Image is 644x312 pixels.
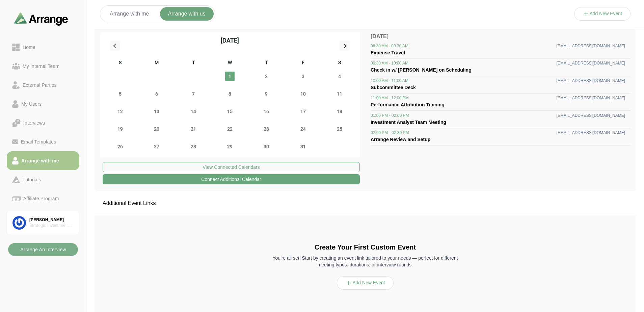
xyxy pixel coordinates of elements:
div: M [138,59,175,68]
span: Wednesday, October 1, 2025 [225,72,235,81]
span: Check in w/ [PERSON_NAME] on Scheduling [371,67,472,73]
span: 01:00 PM - 02:00 PM [371,113,409,118]
span: Friday, October 24, 2025 [298,124,308,134]
span: Friday, October 31, 2025 [298,142,308,151]
div: [PERSON_NAME] [29,217,74,223]
span: Thursday, October 23, 2025 [262,124,271,134]
span: Monday, October 6, 2025 [152,89,161,99]
span: [EMAIL_ADDRESS][DOMAIN_NAME] [557,60,625,66]
span: Saturday, October 18, 2025 [335,107,344,116]
div: Interviews [21,119,48,127]
span: Arrange Review and Setup [371,137,430,142]
div: Email Templates [18,138,59,146]
div: External Parties [20,81,59,89]
span: Friday, October 10, 2025 [298,89,308,99]
button: Connect Additional Calendar [103,174,360,184]
button: View Connected Calendars [103,162,360,172]
a: My Users [7,95,79,113]
div: S [102,59,138,68]
span: Wednesday, October 29, 2025 [225,142,235,151]
h2: Create Your First Custom Event [268,242,462,252]
div: My Users [19,100,44,108]
span: Saturday, October 25, 2025 [335,124,344,134]
b: Arrange An Interview [20,243,66,256]
span: Performance Attribution Training [371,102,445,107]
span: Thursday, October 2, 2025 [262,72,271,81]
div: T [248,59,285,68]
span: 02:00 PM - 02:30 PM [371,130,409,135]
span: Sunday, October 5, 2025 [115,89,125,99]
div: Tutorials [20,176,44,184]
a: My Internal Team [7,57,79,76]
button: Arrange with me [102,7,157,21]
a: Interviews [7,113,79,132]
span: Sunday, October 12, 2025 [115,107,125,116]
span: Wednesday, October 15, 2025 [225,107,235,116]
span: Saturday, October 11, 2025 [335,89,344,99]
span: Monday, October 13, 2025 [152,107,161,116]
span: 10:00 AM - 11:00 AM [371,78,408,83]
button: Add New Event [337,276,394,290]
div: T [175,59,212,68]
span: [EMAIL_ADDRESS][DOMAIN_NAME] [557,130,625,135]
span: Tuesday, October 21, 2025 [189,124,198,134]
span: [EMAIL_ADDRESS][DOMAIN_NAME] [557,78,625,83]
a: Email Templates [7,132,79,151]
div: [DATE] [221,36,239,45]
span: Sunday, October 26, 2025 [115,142,125,151]
a: Arrange with me [7,151,79,170]
p: Additional Event Links [95,191,164,215]
button: Arrange with us [160,7,214,21]
span: Friday, October 3, 2025 [298,72,308,81]
div: Strategic Investment Group [29,223,74,229]
div: Arrange with me [19,157,62,165]
span: Friday, October 17, 2025 [298,107,308,116]
button: Add New Event [574,7,631,21]
span: Subcommittee Deck [371,85,416,90]
img: arrangeai-name-small-logo.4d2b8aee.svg [14,12,68,25]
span: [EMAIL_ADDRESS][DOMAIN_NAME] [557,43,625,49]
span: Thursday, October 16, 2025 [262,107,271,116]
p: You're all set! Start by creating an event link tailored to your needs — perfect for different me... [268,255,462,268]
span: Monday, October 20, 2025 [152,124,161,134]
div: W [212,59,248,68]
span: Wednesday, October 8, 2025 [225,89,235,99]
span: Tuesday, October 28, 2025 [189,142,198,151]
div: My Internal Team [20,62,62,70]
span: Investment Analyst Team Meeting [371,120,446,125]
span: 09:30 AM - 10:00 AM [371,60,408,66]
button: Arrange An Interview [8,243,78,256]
a: External Parties [7,76,79,95]
a: [PERSON_NAME]Strategic Investment Group [7,211,79,235]
span: Sunday, October 19, 2025 [115,124,125,134]
div: Home [20,43,38,51]
span: Thursday, October 9, 2025 [262,89,271,99]
span: 11:00 AM - 12:00 PM [371,95,409,101]
span: Expense Travel [371,50,405,55]
a: Home [7,38,79,57]
a: Tutorials [7,170,79,189]
span: [EMAIL_ADDRESS][DOMAIN_NAME] [557,113,625,118]
span: [EMAIL_ADDRESS][DOMAIN_NAME] [557,95,625,101]
div: Affiliate Program [21,194,61,203]
span: Saturday, October 4, 2025 [335,72,344,81]
div: F [285,59,321,68]
p: [DATE] [371,32,630,41]
span: Thursday, October 30, 2025 [262,142,271,151]
span: Monday, October 27, 2025 [152,142,161,151]
span: 08:30 AM - 09:30 AM [371,43,408,49]
a: Affiliate Program [7,189,79,208]
div: S [321,59,358,68]
span: Tuesday, October 14, 2025 [189,107,198,116]
span: Tuesday, October 7, 2025 [189,89,198,99]
span: Wednesday, October 22, 2025 [225,124,235,134]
